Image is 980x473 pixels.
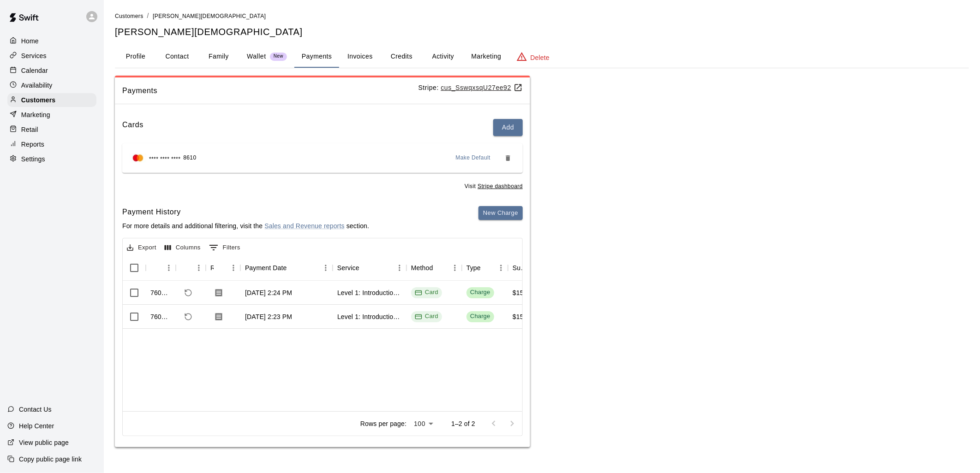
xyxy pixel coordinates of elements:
button: Remove [501,151,515,166]
p: Reports [21,140,44,149]
button: Menu [192,261,206,275]
button: Download Receipt [210,284,227,301]
button: Credits [381,46,422,68]
p: For more details and additional filtering, visit the section. [122,221,369,231]
span: Customers [115,13,143,19]
div: Availability [7,78,96,92]
button: Make Default [452,151,495,166]
button: Menu [319,261,333,275]
div: 100 [410,417,436,431]
button: Sort [359,261,372,274]
p: Help Center [19,421,54,431]
div: Refund [176,255,206,281]
button: Invoices [339,46,381,68]
p: Calendar [21,66,48,75]
p: Marketing [21,110,50,119]
span: 8610 [183,154,196,163]
button: Menu [494,261,508,275]
button: Payments [294,46,339,68]
p: 1–2 of 2 [451,419,475,428]
span: New [270,53,287,59]
span: Refund payment [180,285,196,301]
a: Calendar [7,64,96,77]
div: Customers [7,93,96,107]
span: Make Default [456,154,491,163]
div: Marketing [7,108,96,122]
a: Sales and Revenue reports [264,222,344,230]
div: Aug 17, 2025, 2:24 PM [245,288,292,297]
div: basic tabs example [115,46,969,68]
h6: Payment History [122,206,369,218]
button: Family [198,46,239,68]
h6: Cards [122,119,143,136]
button: Activity [422,46,464,68]
img: Credit card brand logo [130,154,146,163]
div: Level 1: Introduction (Discovery Stage) [337,312,402,321]
span: Refund payment [180,309,196,325]
button: Show filters [207,240,243,255]
div: Method [406,255,462,281]
div: Receipt [206,255,240,281]
button: Export [125,241,159,255]
div: $150.00 [513,312,537,321]
p: Delete [531,53,550,62]
button: Sort [433,261,446,274]
div: Payment Date [240,255,333,281]
p: Rows per page: [360,419,406,428]
button: Sort [287,261,300,274]
button: Sort [180,261,193,274]
button: Menu [227,261,240,275]
div: Payment Date [245,255,287,281]
li: / [147,11,149,21]
a: Services [7,49,96,63]
div: Id [146,255,176,281]
a: Settings [7,152,96,166]
span: Visit [465,182,523,191]
p: Retail [21,125,38,134]
button: Download Receipt [210,308,227,325]
div: Service [333,255,406,281]
button: Profile [115,46,156,68]
a: Stripe dashboard [478,183,523,189]
div: Aug 17, 2025, 2:23 PM [245,312,292,321]
p: View public page [19,438,69,447]
div: Retail [7,123,96,136]
button: Menu [162,261,176,275]
p: Availability [21,81,53,90]
div: Type [466,255,481,281]
div: Card [415,312,438,321]
button: Menu [448,261,462,275]
div: Type [462,255,508,281]
div: Level 1: Introduction (Discovery Stage) [337,288,402,297]
p: Customers [21,95,55,105]
p: Services [21,51,47,60]
a: cus_SswqxsqU27ee92 [441,84,523,91]
a: Customers [115,12,143,19]
div: 760299 [150,312,171,321]
span: [PERSON_NAME][DEMOGRAPHIC_DATA] [153,13,266,19]
button: Contact [156,46,198,68]
button: Sort [150,261,163,274]
p: Stripe: [418,83,523,93]
a: Home [7,34,96,48]
button: Select columns [162,241,203,255]
h5: [PERSON_NAME][DEMOGRAPHIC_DATA] [115,26,969,38]
div: Receipt [210,255,214,281]
div: Charge [470,288,490,297]
div: Card [415,288,438,297]
p: Settings [21,154,45,164]
div: Charge [470,312,490,321]
div: Service [337,255,359,281]
button: New Charge [478,206,523,220]
p: Wallet [247,52,266,61]
p: Home [21,36,39,46]
div: Reports [7,137,96,151]
div: Subtotal [513,255,527,281]
p: Copy public page link [19,455,82,464]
